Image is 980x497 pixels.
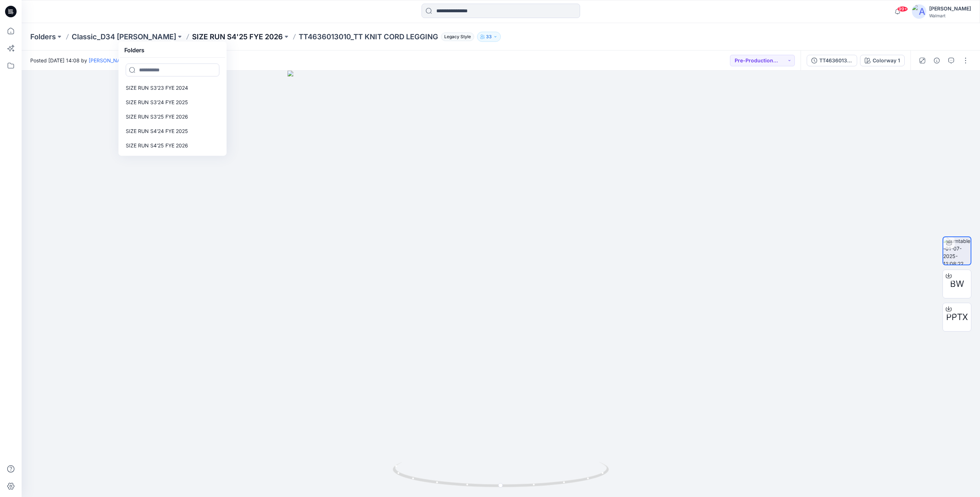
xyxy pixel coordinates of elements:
[931,55,943,66] button: Details
[30,57,129,64] span: Posted [DATE] 14:08 by
[912,4,926,19] img: avatar
[946,311,968,324] span: PPTX
[873,57,900,65] div: Colorway 1
[897,6,908,12] span: 99+
[126,127,188,136] p: SIZE RUN S4'24 FYE 2025
[192,32,283,42] a: SIZE RUN S4'25 FYE 2026
[438,32,474,42] button: Legacy Style
[126,98,188,107] p: SIZE RUN S3'24 FYE 2025
[486,33,492,41] p: 33
[126,84,188,92] p: SIZE RUN S3'23 FYE 2024
[121,110,224,124] a: SIZE RUN S3'25 FYE 2026
[121,138,224,153] a: SIZE RUN S4'25 FYE 2026
[126,112,188,121] p: SIZE RUN S3'25 FYE 2026
[950,278,964,290] span: BW
[89,57,129,63] a: [PERSON_NAME]
[943,237,971,265] img: turntable-01-07-2025-11:08:22
[30,32,56,42] a: Folders
[441,32,474,41] span: Legacy Style
[929,13,971,18] div: Walmart
[299,32,438,42] p: TT4636013010_TT KNIT CORD LEGGING
[121,95,224,110] a: SIZE RUN S3'24 FYE 2025
[121,81,224,95] a: SIZE RUN S3'23 FYE 2024
[860,55,905,66] button: Colorway 1
[929,4,971,13] div: [PERSON_NAME]
[72,32,176,42] a: Classic_D34 [PERSON_NAME]
[477,32,501,42] button: 33
[121,124,224,138] a: SIZE RUN S4'24 FYE 2025
[819,57,852,65] div: TT4636013010_TT KNIT CORD LEGGING-Reg-Size Set
[807,55,857,66] button: TT4636013010_TT KNIT CORD LEGGING-Reg-Size Set
[120,43,149,57] h5: Folders
[126,141,188,150] p: SIZE RUN S4'25 FYE 2026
